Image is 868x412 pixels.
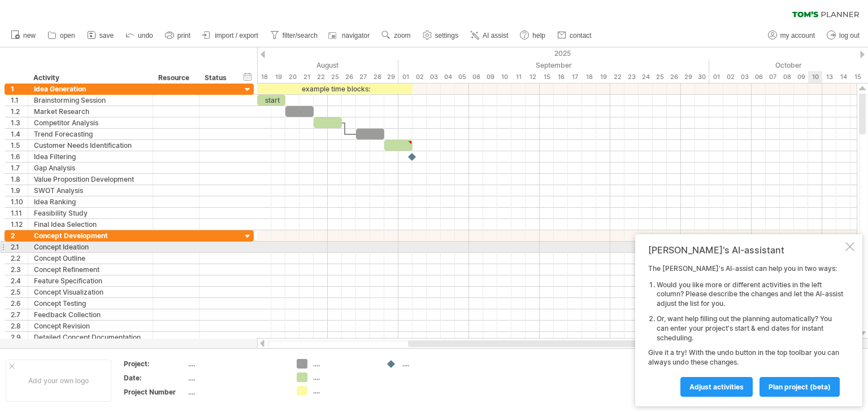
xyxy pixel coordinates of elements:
[257,71,271,83] div: Monday, 18 August 2025
[313,372,375,382] div: ....
[709,71,723,83] div: Wednesday, 1 October 2025
[313,359,375,369] div: ....
[34,185,147,196] div: SWOT Analysis
[34,321,147,331] div: Concept Revision
[794,71,808,83] div: Thursday, 9 October 2025
[11,95,28,106] div: 1.1
[283,32,318,40] span: filter/search
[34,84,147,94] div: Idea Generation
[158,72,193,84] div: Resource
[11,253,28,264] div: 2.2
[300,71,314,83] div: Thursday, 21 August 2025
[34,242,147,252] div: Concept Ideation
[11,84,28,94] div: 1
[328,71,342,83] div: Monday, 25 August 2025
[680,377,753,397] a: Adjust activities
[398,59,709,71] div: September 2025
[398,71,413,83] div: Monday, 1 September 2025
[11,151,28,162] div: 1.6
[271,71,285,83] div: Tuesday, 19 August 2025
[639,71,653,83] div: Wednesday, 24 September 2025
[11,264,28,275] div: 2.3
[11,208,28,218] div: 1.11
[34,332,147,343] div: Detailed Concept Documentation
[824,28,863,43] a: log out
[780,71,794,83] div: Wednesday, 8 October 2025
[808,71,822,83] div: Friday, 10 October 2025
[394,32,410,40] span: zoom
[34,117,147,128] div: Competitor Analysis
[138,32,153,40] span: undo
[314,71,328,83] div: Friday, 22 August 2025
[427,71,441,83] div: Wednesday, 3 September 2025
[667,71,681,83] div: Friday, 26 September 2025
[839,32,860,40] span: log out
[765,28,818,43] a: my account
[34,174,147,185] div: Value Proposition Development
[695,71,709,83] div: Tuesday, 30 September 2025
[413,71,427,83] div: Tuesday, 2 September 2025
[188,359,283,369] div: ....
[285,71,300,83] div: Wednesday, 20 August 2025
[469,71,483,83] div: Monday, 8 September 2025
[11,332,28,343] div: 2.9
[84,28,117,43] a: save
[313,386,375,396] div: ....
[34,230,147,241] div: Concept Development
[11,140,28,151] div: 1.5
[370,71,384,83] div: Thursday, 28 August 2025
[624,71,639,83] div: Tuesday, 23 September 2025
[532,32,545,40] span: help
[124,387,186,397] div: Project Number
[653,71,667,83] div: Thursday, 25 September 2025
[570,32,592,40] span: contact
[723,71,737,83] div: Thursday, 2 October 2025
[11,174,28,185] div: 1.8
[582,71,596,83] div: Thursday, 18 September 2025
[34,106,147,117] div: Market Research
[11,163,28,173] div: 1.7
[356,71,370,83] div: Wednesday, 27 August 2025
[34,275,147,286] div: Feature Specification
[162,28,194,43] a: print
[342,32,370,40] span: navigator
[257,84,413,94] div: example time blocks:
[554,71,568,83] div: Tuesday, 16 September 2025
[752,71,766,83] div: Monday, 6 October 2025
[34,253,147,264] div: Concept Outline
[342,71,356,83] div: Tuesday, 26 August 2025
[34,287,147,297] div: Concept Visualization
[34,208,147,218] div: Feasibility Study
[177,32,190,40] span: print
[648,264,843,396] div: The [PERSON_NAME]'s AI-assist can help you in two ways: Give it a try! With the undo button in th...
[780,32,815,40] span: my account
[11,298,28,309] div: 2.6
[8,28,39,43] a: new
[455,71,469,83] div: Friday, 5 September 2025
[11,321,28,331] div: 2.8
[483,71,497,83] div: Tuesday, 9 September 2025
[467,28,511,43] a: AI assist
[822,71,836,83] div: Monday, 13 October 2025
[34,298,147,309] div: Concept Testing
[34,196,147,207] div: Idea Ranking
[34,95,147,106] div: Brainstorming Session
[517,28,549,43] a: help
[657,314,843,343] li: Or, want help filling out the planning automatically? You can enter your project's start & end da...
[6,360,111,402] div: Add your own logo
[759,377,840,397] a: plan project (beta)
[188,387,283,397] div: ....
[11,106,28,117] div: 1.2
[850,71,865,83] div: Wednesday, 15 October 2025
[11,309,28,320] div: 2.7
[526,71,540,83] div: Friday, 12 September 2025
[435,32,458,40] span: settings
[11,117,28,128] div: 1.3
[60,32,75,40] span: open
[681,71,695,83] div: Monday, 29 September 2025
[648,244,843,256] div: [PERSON_NAME]'s AI-assistant
[124,359,186,369] div: Project:
[384,71,398,83] div: Friday, 29 August 2025
[596,71,610,83] div: Friday, 19 September 2025
[99,32,114,40] span: save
